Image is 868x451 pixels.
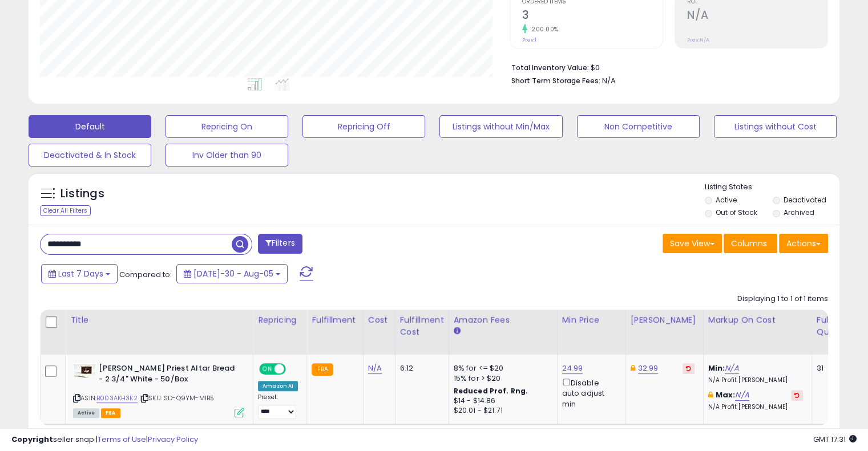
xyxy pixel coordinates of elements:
[714,115,837,138] button: Listings without Cost
[11,434,53,445] strong: Copyright
[783,208,814,217] label: Archived
[96,393,138,403] a: B003AKH3K2
[70,314,248,326] div: Title
[511,76,600,86] b: Short Term Storage Fees:
[139,393,214,403] span: | SKU: SD-Q9YM-MIB5
[454,314,552,326] div: Amazon Fees
[258,393,298,419] div: Preset:
[813,434,857,445] span: 2025-08-13 17:31 GMT
[368,363,382,374] a: N/A
[737,294,828,304] div: Displaying 1 to 1 of 1 items
[511,63,589,72] b: Total Inventory Value:
[663,234,722,253] button: Save View
[41,264,118,283] button: Last 7 Days
[258,234,302,254] button: Filters
[60,186,104,202] h5: Listings
[98,434,146,445] a: Terms of Use
[29,144,151,166] button: Deactivated & In Stock
[638,363,659,374] a: 32.99
[73,363,96,379] img: 417zRmBBkkL._SL40_.jpg
[73,408,99,418] span: All listings currently available for purchase on Amazon
[708,314,807,326] div: Markup on Cost
[783,195,826,205] label: Deactivated
[176,264,288,283] button: [DATE]-30 - Aug-05
[817,314,856,338] div: Fulfillable Quantity
[724,234,777,253] button: Columns
[454,363,548,373] div: 8% for <= $20
[731,238,767,249] span: Columns
[454,326,461,336] small: Amazon Fees.
[368,314,390,326] div: Cost
[29,115,151,138] button: Default
[562,363,583,374] a: 24.99
[165,144,288,166] button: Inv Older than 90
[522,9,663,24] h2: 3
[708,363,725,373] b: Min:
[258,381,298,391] div: Amazon AI
[40,205,91,216] div: Clear All Filters
[511,60,819,74] li: $0
[708,376,803,384] p: N/A Profit [PERSON_NAME]
[687,36,709,43] small: Prev: N/A
[454,386,528,396] b: Reduced Prof. Rng.
[454,373,548,384] div: 15% for > $20
[716,389,736,400] b: Max:
[703,310,812,355] th: The percentage added to the cost of goods (COGS) that forms the calculator for Min & Max prices.
[602,75,616,86] span: N/A
[165,115,288,138] button: Repricing On
[779,234,828,253] button: Actions
[400,314,444,338] div: Fulfillment Cost
[716,208,757,217] label: Out of Stock
[577,115,700,138] button: Non Competitive
[99,363,237,387] b: [PERSON_NAME] Priest Altar Bread - 2 3/4" White - 50/Box
[687,9,827,24] h2: N/A
[312,314,358,326] div: Fulfillment
[708,403,803,411] p: N/A Profit [PERSON_NAME]
[400,363,440,373] div: 6.12
[631,314,699,326] div: [PERSON_NAME]
[73,363,244,416] div: ASIN:
[454,396,548,406] div: $14 - $14.86
[312,363,333,376] small: FBA
[562,376,617,409] div: Disable auto adjust min
[101,408,120,418] span: FBA
[817,363,852,373] div: 31
[527,25,559,34] small: 200.00%
[725,363,738,374] a: N/A
[119,269,172,280] span: Compared to:
[148,434,198,445] a: Privacy Policy
[58,268,103,279] span: Last 7 Days
[284,364,302,374] span: OFF
[562,314,621,326] div: Min Price
[439,115,562,138] button: Listings without Min/Max
[705,182,839,193] p: Listing States:
[258,314,302,326] div: Repricing
[260,364,274,374] span: ON
[716,195,737,205] label: Active
[735,389,749,401] a: N/A
[11,434,198,445] div: seller snap | |
[193,268,273,279] span: [DATE]-30 - Aug-05
[454,406,548,416] div: $20.01 - $21.71
[522,36,536,43] small: Prev: 1
[302,115,425,138] button: Repricing Off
